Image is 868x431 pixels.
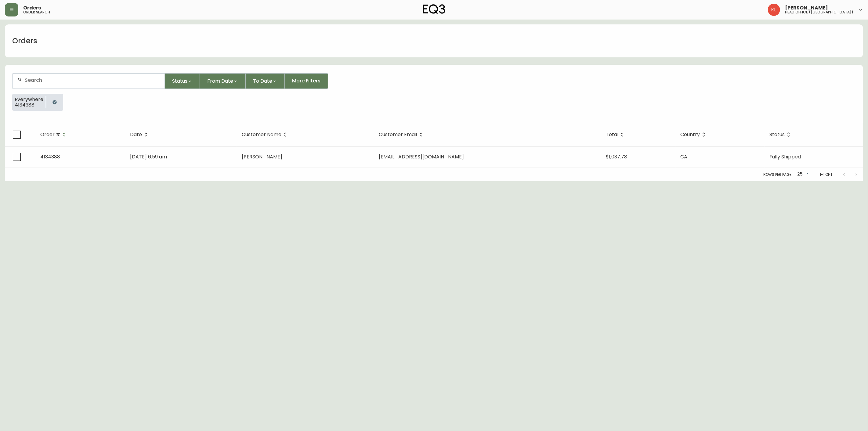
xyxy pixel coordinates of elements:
button: To Date [246,73,285,89]
h1: Orders [12,36,37,46]
button: From Date [200,73,246,89]
span: Everywhere [15,97,43,102]
span: Customer Email [379,132,425,137]
img: 2c0c8aa7421344cf0398c7f872b772b5 [768,4,780,16]
span: Status [172,77,187,85]
h5: order search [23,10,50,14]
span: Status [769,132,793,137]
div: 25 [795,169,810,179]
button: Status [165,73,200,89]
img: logo [423,4,445,14]
span: Status [769,133,785,136]
span: Date [130,132,150,137]
input: Search [25,77,160,83]
span: From Date [207,77,233,85]
span: Total [606,132,626,137]
span: 4134388 [40,153,60,160]
span: CA [680,153,687,160]
span: To Date [253,77,272,85]
span: Customer Email [379,133,417,136]
p: Rows per page: [763,172,792,177]
span: Customer Name [242,133,281,136]
span: 4134388 [15,102,43,108]
span: Date [130,133,142,136]
span: Country [680,133,700,136]
span: [PERSON_NAME] [785,5,828,10]
h5: head office ([GEOGRAPHIC_DATA]) [785,10,853,14]
span: Total [606,133,618,136]
button: More Filters [285,73,328,89]
span: $1,037.78 [606,153,627,160]
span: Fully Shipped [769,153,801,160]
span: Country [680,132,708,137]
p: 1-1 of 1 [820,172,832,177]
span: Orders [23,5,41,10]
span: Order # [40,133,60,136]
span: [PERSON_NAME] [242,153,282,160]
span: [EMAIL_ADDRESS][DOMAIN_NAME] [379,153,464,160]
span: Order # [40,132,68,137]
span: More Filters [292,78,320,84]
span: [DATE] 6:59 am [130,153,167,160]
span: Customer Name [242,132,289,137]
